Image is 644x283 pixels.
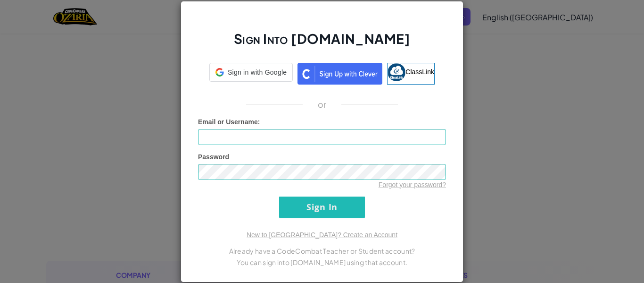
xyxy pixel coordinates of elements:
input: Sign In [279,197,365,218]
span: ClassLink [405,68,434,75]
img: clever_sso_button@2x.png [297,63,382,85]
a: Sign in with Google [209,63,293,85]
img: classlink-logo-small.png [388,63,405,81]
span: Password [198,153,229,161]
p: or [318,99,327,110]
div: Sign in with Google [209,63,293,82]
a: Forgot your password? [379,181,446,189]
a: New to [GEOGRAPHIC_DATA]? Create an Account [247,231,397,239]
p: Already have a CodeCombat Teacher or Student account? [198,245,446,257]
label: : [198,117,260,127]
span: Email or Username [198,118,258,126]
span: Sign in with Google [228,68,287,77]
h2: Sign Into [DOMAIN_NAME] [198,30,446,57]
p: You can sign into [DOMAIN_NAME] using that account. [198,257,446,268]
